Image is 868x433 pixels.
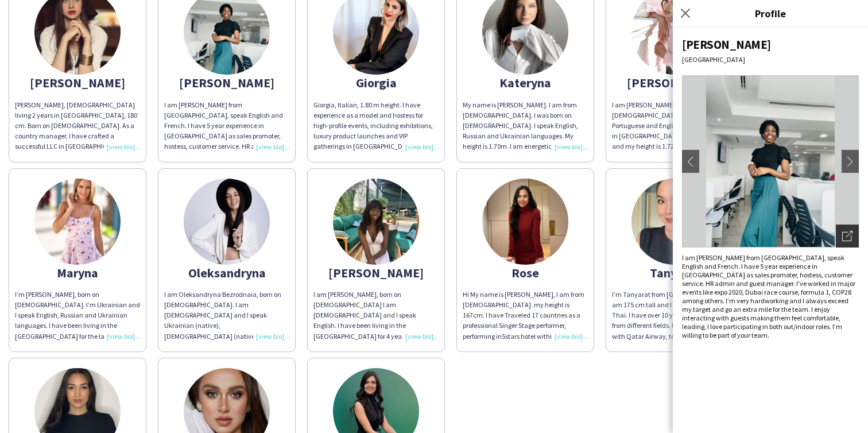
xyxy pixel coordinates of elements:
[313,289,439,342] div: I am [PERSON_NAME], born on [DEMOGRAPHIC_DATA] I am [DEMOGRAPHIC_DATA] and I speak English. I hav...
[631,179,718,265] img: thumb-63aaec41642cd.jpeg
[164,100,289,152] div: I am [PERSON_NAME] from [GEOGRAPHIC_DATA], speak English and French. I have 5 year experience in ...
[313,268,439,278] div: [PERSON_NAME]
[682,253,859,339] div: I am [PERSON_NAME] from [GEOGRAPHIC_DATA], speak English and French. I have 5 year experience in ...
[612,268,737,278] div: Tanyarat
[836,225,859,248] div: Open photos pop-in
[15,290,140,413] span: I’m [PERSON_NAME], born on [DEMOGRAPHIC_DATA]. I’m Ukrainian and I speak English, Russian and Ukr...
[673,6,868,21] h3: Profile
[164,289,289,342] div: I am Oleksandryna Bezrodnaia, born on [DEMOGRAPHIC_DATA]. I am [DEMOGRAPHIC_DATA] and I speak Ukr...
[164,268,289,278] div: Oleksandryna
[313,78,439,88] div: Giorgia
[682,55,859,64] div: [GEOGRAPHIC_DATA]
[164,78,289,88] div: [PERSON_NAME]
[612,289,737,342] div: I’m Tanyarat from [GEOGRAPHIC_DATA]. I am 175 cm tall and I speak English and Thai. I have over 1...
[15,100,140,152] div: [PERSON_NAME], [DEMOGRAPHIC_DATA] living 2 years in [GEOGRAPHIC_DATA], 180 cm. Born on [DEMOGRAPH...
[463,100,588,152] div: My name is [PERSON_NAME]. I am from [DEMOGRAPHIC_DATA]. I was born on [DEMOGRAPHIC_DATA]. I speak...
[15,268,140,278] div: Maryna
[463,289,588,342] div: Hi My name is [PERSON_NAME], I am from [DEMOGRAPHIC_DATA]. my height is 167cm. I have Traveled 17...
[15,78,140,88] div: [PERSON_NAME]
[463,268,588,278] div: Rose
[612,100,737,152] div: I am [PERSON_NAME]. I’m [DEMOGRAPHIC_DATA] and I speak Portuguese and English. I have been living...
[682,37,859,52] div: [PERSON_NAME]
[463,78,588,88] div: Kateryna
[313,100,439,152] div: Giorgia, Italian, 1.80 m height. I have experience as a model and hostess for high-profile events...
[682,75,859,248] img: Crew avatar or photo
[612,78,737,88] div: [PERSON_NAME]
[482,179,568,265] img: thumb-67eebcc5cfac7.jpeg
[333,179,419,265] img: thumb-2a685d7d-3e2f-44a3-8c7f-f6efa05bd154.jpg
[184,179,270,265] img: thumb-662b7dc40f52e.jpeg
[34,179,121,265] img: thumb-15981702475f422487dd98f.jpeg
